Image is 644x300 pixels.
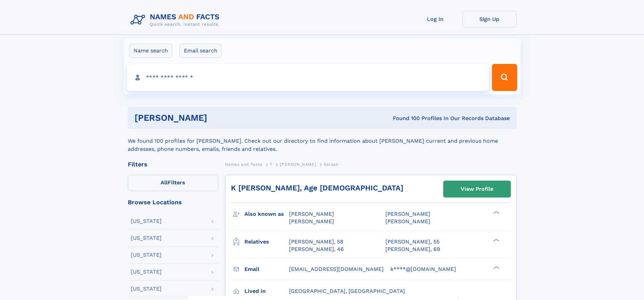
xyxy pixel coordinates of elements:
[280,160,316,168] a: [PERSON_NAME]
[128,11,225,29] img: Logo Names and Facts
[127,64,489,91] input: search input
[385,218,430,225] span: [PERSON_NAME]
[270,160,272,168] a: T
[444,181,510,197] a: View Profile
[300,115,510,122] div: Found 100 Profiles In Our Records Database
[289,211,334,217] span: [PERSON_NAME]
[492,238,500,242] div: ❯
[462,11,517,27] a: Sign Up
[135,114,300,122] h1: [PERSON_NAME]
[131,235,162,241] div: [US_STATE]
[180,44,222,58] label: Email search
[231,184,403,192] a: K [PERSON_NAME], Age [DEMOGRAPHIC_DATA]
[128,129,517,153] div: We found 100 profiles for [PERSON_NAME]. Check out our directory to find information about [PERSO...
[492,210,500,215] div: ❯
[289,266,384,272] span: [EMAIL_ADDRESS][DOMAIN_NAME]
[385,238,439,246] a: [PERSON_NAME], 55
[324,162,339,167] span: Kalaab
[128,199,218,205] div: Browse Locations
[461,181,493,197] div: View Profile
[131,286,162,292] div: [US_STATE]
[289,246,344,253] a: [PERSON_NAME], 46
[131,252,162,258] div: [US_STATE]
[289,218,334,225] span: [PERSON_NAME]
[244,208,289,220] h3: Also known as
[129,44,172,58] label: Name search
[128,161,218,167] div: Filters
[385,211,430,217] span: [PERSON_NAME]
[492,265,500,270] div: ❯
[270,162,272,167] span: T
[244,263,289,275] h3: Email
[408,11,462,27] a: Log In
[161,179,168,186] span: All
[244,236,289,248] h3: Relatives
[131,269,162,275] div: [US_STATE]
[225,160,262,168] a: Names and Facts
[280,162,316,167] span: [PERSON_NAME]
[289,288,405,294] span: [GEOGRAPHIC_DATA], [GEOGRAPHIC_DATA]
[244,285,289,297] h3: Lived in
[492,64,517,91] button: Search Button
[385,246,440,253] a: [PERSON_NAME], 69
[131,218,162,224] div: [US_STATE]
[289,238,343,246] a: [PERSON_NAME], 58
[128,175,218,191] label: Filters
